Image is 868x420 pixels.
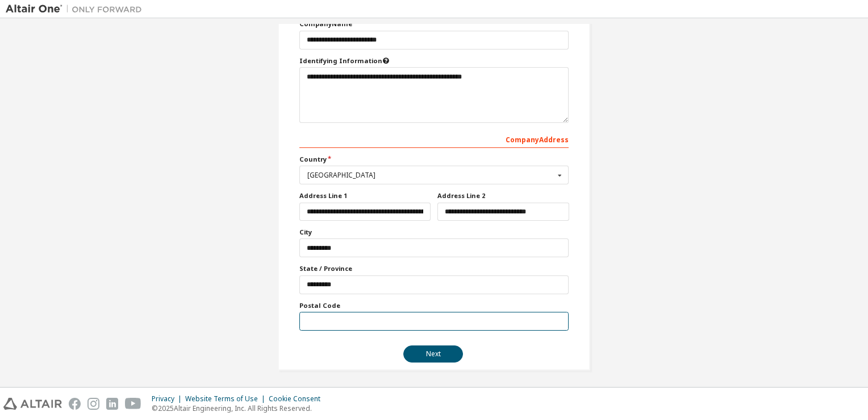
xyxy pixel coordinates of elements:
p: © 2025 Altair Engineering, Inc. All Rights Reserved. [152,403,327,413]
div: Cookie Consent [269,394,327,403]
label: Please provide any information that will help our support team identify your company. Email and n... [299,56,569,65]
div: Company Address [299,130,569,148]
div: Privacy [152,394,185,403]
img: instagram.svg [87,398,99,410]
label: Postal Code [299,301,569,310]
label: Country [299,155,569,164]
label: Company Name [299,19,569,28]
img: youtube.svg [125,398,141,410]
button: Next [403,345,463,363]
label: City [299,228,569,237]
img: linkedin.svg [106,398,118,410]
div: Website Terms of Use [185,394,269,403]
img: Altair One [6,3,148,15]
img: altair_logo.svg [3,398,62,410]
label: State / Province [299,264,569,273]
div: [GEOGRAPHIC_DATA] [307,172,554,179]
label: Address Line 2 [437,191,569,200]
img: facebook.svg [69,398,81,410]
label: Address Line 1 [299,191,431,200]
